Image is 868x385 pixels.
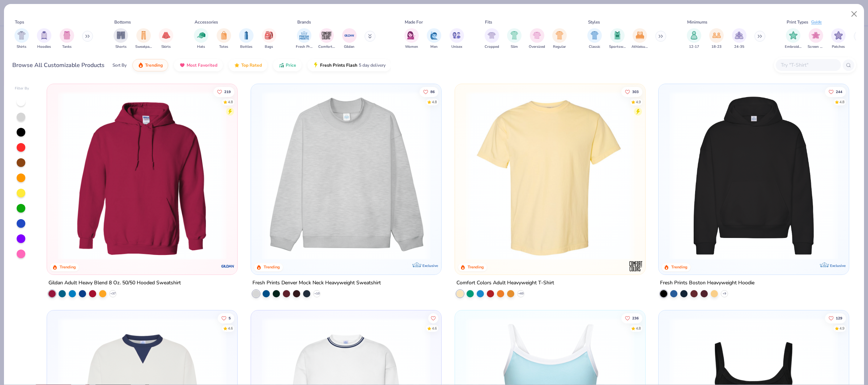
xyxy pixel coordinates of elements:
img: Hoodies Image [40,31,48,39]
span: 219 [224,90,231,93]
button: filter button [427,28,441,50]
button: filter button [529,28,545,50]
button: Price [273,59,302,71]
span: Fresh Prints Flash [320,62,357,68]
span: Regular [553,44,566,50]
button: filter button [709,28,724,50]
button: filter button [687,28,701,50]
div: filter for Tanks [60,28,74,50]
img: Comfort Colors logo [628,259,643,273]
img: Tanks Image [63,31,71,39]
div: Fresh Prints Denver Mock Neck Heavyweight Sweatshirt [252,279,381,288]
img: Oversized Image [533,31,541,39]
img: Sweatpants Image [140,31,148,39]
div: filter for 18-23 [709,28,724,50]
img: Athleisure Image [636,31,644,39]
img: Skirts Image [162,31,170,39]
span: Hoodies [37,44,51,50]
div: filter for Screen Print [808,28,824,50]
img: most_fav.gif [179,62,185,68]
span: 5 day delivery [359,61,386,70]
img: 029b8af0-80e6-406f-9fdc-fdf898547912 [462,91,638,260]
div: Browse All Customizable Products [12,61,105,70]
div: 4.9 [636,99,641,105]
img: a90f7c54-8796-4cb2-9d6e-4e9644cfe0fe [434,91,609,260]
div: 4.9 [840,326,845,331]
span: Bottles [240,44,252,50]
div: filter for Classic [587,28,602,50]
img: 18-23 Image [712,31,721,39]
img: a164e800-7022-4571-a324-30c76f641635 [230,91,406,260]
div: filter for Bottles [239,28,254,50]
span: Exclusive [422,263,438,268]
button: filter button [552,28,567,50]
button: Like [621,87,642,97]
span: Cropped [485,44,499,50]
button: filter button [485,28,499,50]
span: Oversized [529,44,545,50]
div: filter for Embroidery [785,28,801,50]
button: filter button [631,28,648,50]
img: Patches Image [834,31,843,39]
button: filter button [60,28,74,50]
img: f5d85501-0dbb-4ee4-b115-c08fa3845d83 [258,91,434,260]
button: filter button [262,28,276,50]
span: 303 [632,90,639,93]
span: 86 [430,90,435,93]
span: Price [286,62,296,68]
img: trending.gif [138,62,144,68]
span: + 10 [314,292,319,296]
span: Bags [265,44,273,50]
button: filter button [342,28,357,50]
button: filter button [785,28,801,50]
div: Filter By [15,86,29,91]
span: 18-23 [711,44,722,50]
img: Shorts Image [117,31,125,39]
div: filter for Slim [507,28,522,50]
div: filter for Hoodies [37,28,51,50]
div: Sort By [112,62,127,68]
button: filter button [831,28,846,50]
span: Sweatpants [135,44,152,50]
button: Like [428,313,438,323]
button: filter button [239,28,254,50]
span: 5 [229,316,231,320]
input: Try "T-Shirt" [780,61,836,69]
div: Print Types [787,19,808,25]
div: filter for Women [404,28,419,50]
span: Embroidery [785,44,801,50]
img: Women Image [407,31,416,39]
span: Shirts [17,44,26,50]
div: Fresh Prints Boston Heavyweight Hoodie [660,279,754,288]
div: Bottoms [114,19,131,25]
button: Trending [132,59,168,71]
img: Gildan logo [221,259,235,273]
button: Most Favorited [174,59,223,71]
span: Exclusive [830,263,846,268]
div: 4.6 [228,326,233,331]
button: Like [621,313,642,323]
span: Classic [589,44,600,50]
span: Patches [832,44,845,50]
div: Accessories [195,19,218,25]
button: Like [825,87,846,97]
img: Unisex Image [452,31,461,39]
img: Screen Print Image [812,31,820,39]
div: Tops [15,19,24,25]
img: Fresh Prints Image [299,30,310,41]
div: Gildan Adult Heavy Blend 8 Oz. 50/50 Hooded Sweatshirt [48,279,181,288]
div: 4.8 [840,99,845,105]
div: Styles [588,19,600,25]
div: filter for Shirts [14,28,29,50]
div: Comfort Colors Adult Heavyweight T-Shirt [456,279,554,288]
span: 129 [836,316,843,320]
img: flash.gif [313,62,319,68]
span: Comfort Colors [318,44,335,50]
button: filter button [507,28,522,50]
div: filter for Men [427,28,441,50]
span: 244 [836,90,843,93]
span: Tanks [62,44,72,50]
button: Like [213,87,234,97]
button: filter button [114,28,128,50]
div: filter for 12-17 [687,28,701,50]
